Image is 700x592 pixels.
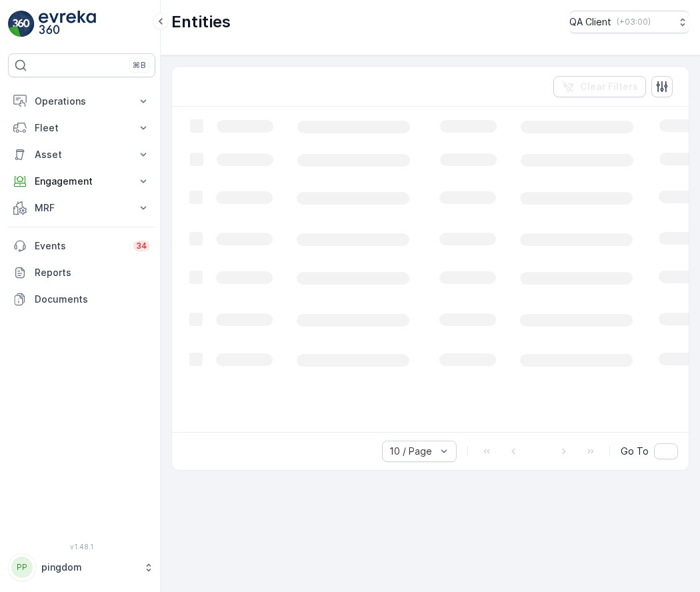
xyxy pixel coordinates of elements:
[617,17,651,27] p: ( +03:00 )
[41,561,137,574] p: pingdom
[133,60,146,71] p: ⌘B
[11,557,33,578] div: PP
[8,168,155,195] button: Engagement
[569,11,689,33] button: QA Client(+03:00)
[8,553,155,581] button: PPpingdom
[35,201,129,215] p: MRF
[8,11,35,37] img: logo
[35,121,129,135] p: Fleet
[35,148,129,161] p: Asset
[171,11,231,33] p: Entities
[8,195,155,221] button: MRF
[8,259,155,286] a: Reports
[8,141,155,168] button: Asset
[136,241,147,251] p: 34
[35,175,129,188] p: Engagement
[39,11,96,37] img: logo_light-DOdMpM7g.png
[569,15,611,29] p: QA Client
[8,115,155,141] button: Fleet
[35,239,125,253] p: Events
[35,293,150,306] p: Documents
[8,286,155,313] a: Documents
[553,76,646,97] button: Clear Filters
[35,266,150,279] p: Reports
[8,233,155,259] a: Events34
[621,445,649,458] span: Go To
[580,80,638,93] p: Clear Filters
[35,95,129,108] p: Operations
[8,88,155,115] button: Operations
[8,543,155,551] span: v 1.48.1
